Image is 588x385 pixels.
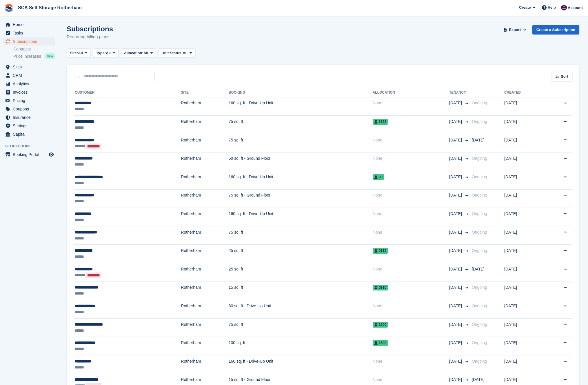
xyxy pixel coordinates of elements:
[5,3,13,12] img: stora-icon-8386f47178a22dfd0bd8f6a31ec36ba5ce8667c1dd55bd0f319d3a0aa187defe.svg
[504,88,544,97] th: Created
[16,3,84,12] a: SCA Self Storage Rotherham
[229,116,373,134] td: 75 sq. ft
[373,266,449,272] div: None
[181,226,228,245] td: Rotherham
[181,152,228,171] td: Rotherham
[229,282,373,300] td: 15 sq. ft
[181,88,228,97] th: Site
[13,122,48,130] span: Settings
[561,74,568,79] span: Sort
[5,143,58,149] span: Storefront
[472,267,485,271] span: [DATE]
[504,208,544,226] td: [DATE]
[3,122,55,130] a: menu
[449,284,463,290] span: [DATE]
[13,46,55,52] a: Contracts
[13,53,55,59] a: Price increases NEW
[13,54,41,59] span: Price increases
[504,189,544,208] td: [DATE]
[373,174,384,180] span: 90
[373,248,388,254] span: 2112
[373,377,449,383] div: None
[229,189,373,208] td: 75 sq. ft - Ground Floor
[13,113,48,121] span: Insurance
[504,300,544,319] td: [DATE]
[181,189,228,208] td: Rotherham
[561,5,567,10] img: Dale Chapman
[3,21,55,29] a: menu
[3,29,55,37] a: menu
[67,48,91,58] button: Site: All
[67,34,113,40] p: Recurring billing plans
[449,377,463,383] span: [DATE]
[472,285,487,290] span: Ongoing
[373,119,388,125] span: 1628
[472,193,487,197] span: Ongoing
[3,105,55,113] a: menu
[532,25,579,34] a: Create a Subscription
[143,50,148,56] span: All
[472,340,487,345] span: Ongoing
[373,88,449,97] th: Allocation
[70,50,78,56] span: Site:
[472,304,487,308] span: Ongoing
[449,211,463,217] span: [DATE]
[472,377,485,382] span: [DATE]
[181,116,228,134] td: Rotherham
[181,134,228,152] td: Rotherham
[504,263,544,282] td: [DATE]
[504,226,544,245] td: [DATE]
[449,322,463,328] span: [DATE]
[181,245,228,263] td: Rotherham
[13,21,48,29] span: Home
[13,105,48,113] span: Coupons
[373,358,449,364] div: None
[472,101,487,105] span: Ongoing
[181,318,228,337] td: Rotherham
[373,137,449,143] div: None
[93,48,119,58] button: Type: All
[181,171,228,190] td: Rotherham
[504,97,544,116] td: [DATE]
[504,116,544,134] td: [DATE]
[472,230,487,235] span: Ongoing
[229,208,373,226] td: 160 sq. ft - Drive-Up Unit
[449,358,463,364] span: [DATE]
[472,138,485,142] span: [DATE]
[74,88,181,97] th: Customer
[504,318,544,337] td: [DATE]
[449,100,463,106] span: [DATE]
[3,37,55,46] a: menu
[78,50,83,56] span: All
[67,25,113,33] h1: Subscriptions
[13,88,48,96] span: Invoices
[181,97,228,116] td: Rotherham
[548,5,556,10] span: Help
[161,50,183,56] span: Unit Status:
[229,88,373,97] th: Booking
[13,37,48,46] span: Subscriptions
[504,282,544,300] td: [DATE]
[96,50,106,56] span: Type:
[373,155,449,161] div: None
[373,229,449,235] div: None
[472,248,487,253] span: Ongoing
[449,174,463,180] span: [DATE]
[13,97,48,105] span: Pricing
[449,340,463,346] span: [DATE]
[229,226,373,245] td: 75 sq. ft
[3,88,55,96] a: menu
[449,119,463,125] span: [DATE]
[449,88,469,97] th: Tenancy
[504,152,544,171] td: [DATE]
[373,340,388,346] span: 1508
[449,266,463,272] span: [DATE]
[229,97,373,116] td: 160 sq. ft - Drive-Up Unit
[472,175,487,179] span: Ongoing
[181,355,228,374] td: Rotherham
[3,71,55,79] a: menu
[373,285,388,290] span: 0330
[229,134,373,152] td: 75 sq. ft
[3,63,55,71] a: menu
[502,25,528,34] button: Export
